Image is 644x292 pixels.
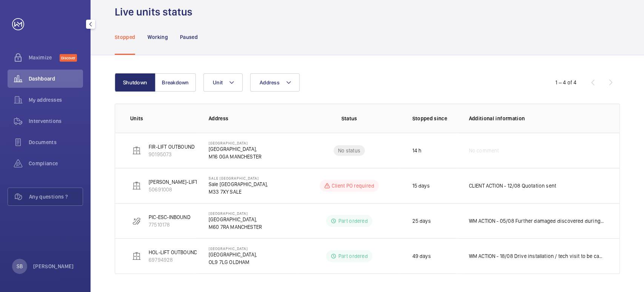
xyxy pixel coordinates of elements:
p: CLIENT ACTION - 12/08 Quotation sent [469,182,556,189]
p: [GEOGRAPHIC_DATA] [209,211,262,216]
p: 90195073 [149,151,195,158]
p: [GEOGRAPHIC_DATA], [209,251,257,258]
p: M60 7RA MANCHESTER [209,223,262,231]
p: 77510178 [149,221,191,228]
p: Part ordered [338,252,367,260]
h1: Live units status [115,5,192,19]
button: Breakdown [155,73,196,92]
p: [GEOGRAPHIC_DATA], [209,145,261,153]
p: [GEOGRAPHIC_DATA] [209,141,261,145]
p: [PERSON_NAME] [33,262,74,270]
p: Paused [180,33,198,41]
span: My addresses [29,96,83,104]
p: [PERSON_NAME]-LIFT [149,178,198,186]
p: [GEOGRAPHIC_DATA] [209,246,257,251]
button: Unit [203,73,243,92]
div: 1 – 4 of 4 [555,79,576,86]
img: elevator.svg [132,252,141,261]
p: WM ACTION - 05/08 Further damaged discovered during initial works. ETA for completion of all work... [469,217,604,225]
button: Shutdown [115,73,155,92]
span: Interventions [29,117,83,125]
span: No comment [469,147,499,154]
p: Status [304,115,395,122]
p: Working [147,33,168,41]
p: Sale [GEOGRAPHIC_DATA] [209,176,268,180]
p: 14 h [412,147,421,154]
span: Address [260,79,280,85]
img: elevator.svg [132,146,141,155]
p: Stopped [115,33,135,41]
p: M33 7XY SALE [209,188,268,196]
span: Compliance [29,160,83,167]
span: Unit [213,79,223,85]
p: 49 days [412,252,430,260]
p: 25 days [412,217,430,225]
span: Dashboard [29,75,83,82]
p: No status [338,147,360,154]
p: HOL-LIFT OUTBOUND [149,249,197,256]
span: Maximize [29,54,60,61]
p: FIR-LIFT OUTBOUND [149,143,195,151]
p: Client PO required [332,182,374,189]
img: elevator.svg [132,181,141,190]
p: Part ordered [338,217,367,225]
p: PIC-ESC-INBOUND [149,213,191,221]
p: Address [209,115,298,122]
p: Additional information [469,115,604,122]
p: OL9 7LG OLDHAM [209,258,257,266]
p: [GEOGRAPHIC_DATA], [209,216,262,223]
p: 69794928 [149,256,197,264]
span: Documents [29,138,83,146]
p: WM ACTION - 18/08 Drive installation / tech visit to be carried out by end of the week [469,252,604,260]
img: escalator.svg [132,216,141,225]
p: Stopped since [412,115,456,122]
button: Address [250,73,300,92]
span: Any questions ? [29,193,83,200]
p: SB [17,262,23,270]
p: M16 0GA MANCHESTER [209,153,261,160]
p: Sale [GEOGRAPHIC_DATA], [209,180,268,188]
p: 50691008 [149,186,198,193]
p: 15 days [412,182,429,189]
span: Discover [60,54,77,62]
p: Units [130,115,197,122]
